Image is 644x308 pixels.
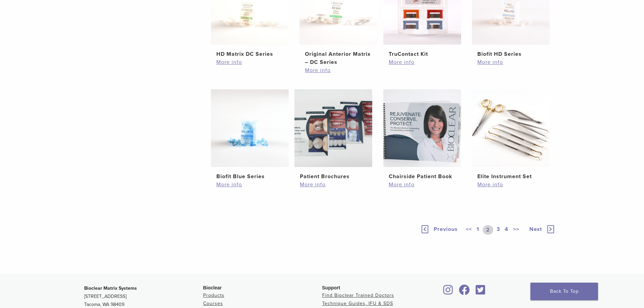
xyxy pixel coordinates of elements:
[530,283,598,300] a: Back To Top
[475,225,481,235] a: 1
[322,285,340,290] span: Support
[441,289,455,295] a: Bioclear
[216,181,283,189] a: More info
[216,58,283,66] a: More info
[512,225,521,235] a: >>
[389,181,456,189] a: More info
[477,172,544,181] h2: Elite Instrument Set
[216,172,283,181] h2: Biofit Blue Series
[294,89,373,181] a: Patient BrochuresPatient Brochures
[383,89,462,181] a: Chairside Patient BookChairside Patient Book
[203,292,224,298] a: Products
[322,292,394,298] a: Find Bioclear Trained Doctors
[464,225,473,235] a: <<
[472,89,550,167] img: Elite Instrument Set
[434,226,458,233] span: Previous
[305,66,372,74] a: More info
[474,289,488,295] a: Bioclear
[216,50,283,58] h2: HD Matrix DC Series
[477,58,544,66] a: More info
[211,89,289,181] a: Biofit Blue SeriesBiofit Blue Series
[300,181,367,189] a: More info
[203,301,223,306] a: Courses
[477,50,544,58] h2: Biofit HD Series
[457,289,472,295] a: Bioclear
[389,58,456,66] a: More info
[203,285,222,290] span: Bioclear
[211,89,289,167] img: Biofit Blue Series
[477,181,544,189] a: More info
[322,301,393,306] a: Technique Guides, IFU & SDS
[294,89,372,167] img: Patient Brochures
[495,225,501,235] a: 3
[529,226,542,233] span: Next
[483,225,493,235] a: 2
[300,172,367,181] h2: Patient Brochures
[389,172,456,181] h2: Chairside Patient Book
[383,89,461,167] img: Chairside Patient Book
[503,225,510,235] a: 4
[389,50,456,58] h2: TruContact Kit
[305,50,372,66] h2: Original Anterior Matrix – DC Series
[84,285,137,291] strong: Bioclear Matrix Systems
[472,89,550,181] a: Elite Instrument SetElite Instrument Set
